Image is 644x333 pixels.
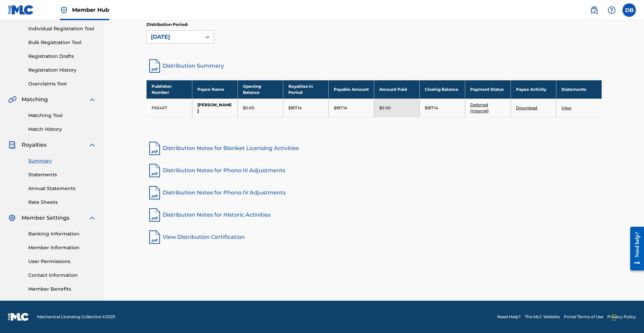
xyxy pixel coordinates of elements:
[147,185,602,201] a: Distribution Notes for Phono IV Adjustments
[28,244,96,251] a: Member Information
[72,6,109,14] span: Member Hub
[151,33,197,41] div: [DATE]
[28,25,96,32] a: Individual Registration Tool
[374,80,420,99] th: Amount Paid
[147,229,602,245] a: View Distribution Certification
[147,162,602,179] a: Distribution Notes for Phono III Adjustments
[564,314,603,320] a: Portal Terms of Use
[147,22,214,28] p: Distribution Period:
[88,96,96,104] img: expand
[516,105,537,110] a: Download
[8,214,16,222] img: Member Settings
[8,141,16,149] img: Royalties
[28,230,96,237] a: Banking Information
[334,105,347,111] p: $187.14
[288,105,302,111] p: $187.14
[612,307,616,328] div: Drag
[147,140,163,156] img: pdf
[60,6,68,14] img: Top Rightsholder
[237,80,283,99] th: Opening Balance
[608,6,616,14] img: help
[88,141,96,149] img: expand
[147,99,192,117] td: P624X7
[8,5,34,15] img: MLC Logo
[28,199,96,206] a: Rate Sheets
[605,3,618,17] div: Help
[329,80,374,99] th: Payable Amount
[28,53,96,60] a: Registration Drafts
[37,314,115,320] span: Mechanical Licensing Collective © 2025
[525,314,560,320] a: The MLC Website
[28,112,96,119] a: Matching Tool
[610,301,644,333] iframe: Chat Widget
[465,80,511,99] th: Payment Status
[497,314,521,320] a: Need Help?
[192,99,237,117] td: [PERSON_NAME]
[147,58,163,74] img: distribution-summary-pdf
[379,105,391,111] p: $0.00
[622,3,636,17] div: User Menu
[147,58,602,74] a: Distribution Summary
[28,185,96,192] a: Annual Statements
[511,80,556,99] th: Payee Activity
[147,207,602,223] a: Distribution Notes for Historic Activities
[28,126,96,133] a: Match History
[28,286,96,293] a: Member Benefits
[147,229,163,245] img: pdf
[22,214,69,222] span: Member Settings
[28,272,96,279] a: Contact Information
[28,80,96,87] a: Overclaims Tool
[147,162,163,179] img: pdf
[192,80,237,99] th: Payee Name
[28,157,96,164] a: Summary
[28,171,96,178] a: Statements
[243,105,254,111] p: $0.00
[8,313,29,321] img: logo
[283,80,328,99] th: Royalties in Period
[28,39,96,46] a: Bulk Registration Tool
[590,6,598,14] img: search
[625,219,644,278] iframe: Resource Center
[88,214,96,222] img: expand
[147,207,163,223] img: pdf
[8,96,17,104] img: Matching
[587,3,601,17] a: Public Search
[470,102,489,113] a: Deferred (Internal)
[561,105,572,110] a: View
[28,67,96,74] a: Registration History
[420,80,465,99] th: Closing Balance
[607,314,636,320] a: Privacy Policy
[425,105,438,111] p: $187.14
[22,96,48,104] span: Matching
[147,140,602,156] a: Distribution Notes for Blanket Licensing Activities
[22,141,46,149] span: Royalties
[147,80,192,99] th: Publisher Number
[147,185,163,201] img: pdf
[556,80,602,99] th: Statements
[28,258,96,265] a: User Permissions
